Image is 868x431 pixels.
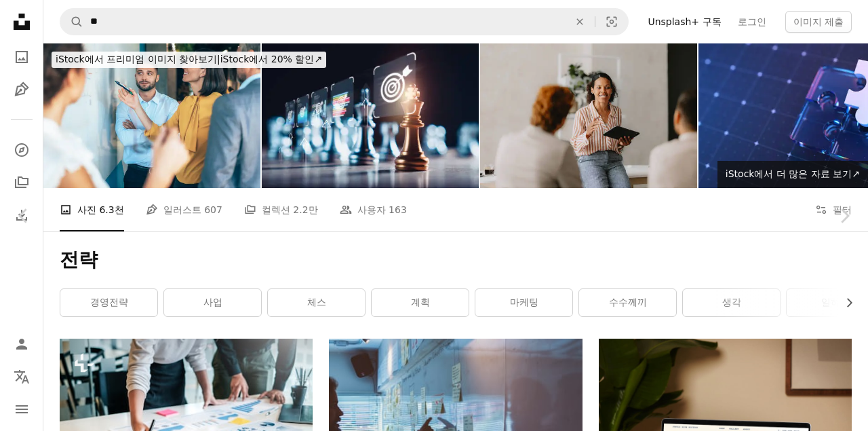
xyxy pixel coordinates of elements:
[683,289,780,316] a: 생각
[8,331,35,358] a: 로그인 / 가입
[244,188,318,231] a: 컬렉션 2.2만
[340,188,407,231] a: 사용자 163
[389,202,407,217] span: 163
[785,11,852,33] button: 이미지 제출
[204,202,222,217] span: 607
[8,396,35,423] button: 메뉴
[146,188,222,231] a: 일러스트 607
[60,417,313,429] a: 스마트 캐주얼 복장을 입은 젊은 아시아 현대인들은 회의 계획을 가지고 팀으로 함께 일하고 직장에서 아이디어를 제시합니다.
[8,363,35,390] button: 언어
[821,151,868,281] a: 다음
[60,289,157,316] a: 경영전략
[268,289,365,316] a: 체스
[60,248,852,272] h1: 전략
[293,202,317,217] span: 2.2만
[717,161,868,188] a: iStock에서 더 많은 자료 보기↗
[565,9,595,35] button: 삭제
[60,8,629,35] form: 사이트 전체에서 이미지 찾기
[8,43,35,71] a: 사진
[639,11,729,33] a: Unsplash+ 구독
[730,11,774,33] a: 로그인
[595,9,628,35] button: 시각적 검색
[329,417,582,429] a: 벽에 흰 종이를 가리키는 사람
[837,289,852,316] button: 목록을 오른쪽으로 스크롤
[60,9,83,35] button: Unsplash 검색
[43,43,260,188] img: Business team brainstorming
[579,289,676,316] a: 수수께끼
[8,76,35,103] a: 일러스트
[56,54,322,64] span: iStock에서 20% 할인 ↗
[262,43,479,188] img: Strategic Chessboard: 마케팅 성공을 위한 시각적 가이드
[480,43,697,188] img: Bright Beige Office에서 단체 비즈니스 미팅
[8,136,35,164] a: 탐색
[164,289,261,316] a: 사업
[372,289,469,316] a: 계획
[815,188,852,231] button: 필터
[43,43,334,76] a: iStock에서 프리미엄 이미지 찾아보기|iStock에서 20% 할인↗
[56,54,220,64] span: iStock에서 프리미엄 이미지 찾아보기 |
[475,289,572,316] a: 마케팅
[726,168,860,179] span: iStock에서 더 많은 자료 보기 ↗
